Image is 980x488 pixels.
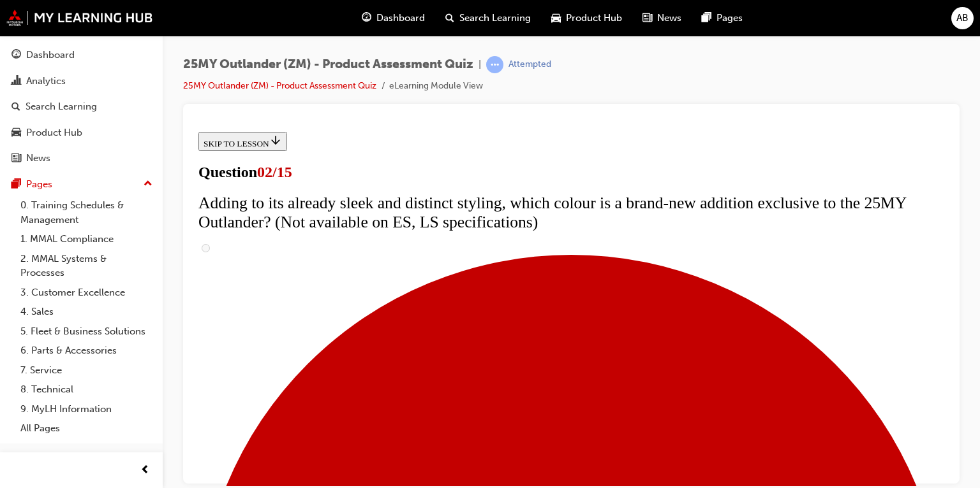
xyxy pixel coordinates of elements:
[389,79,483,94] li: eLearning Module View
[140,463,150,478] span: prev-icon
[541,5,632,31] a: car-iconProduct Hub
[5,43,158,67] a: Dashboard
[11,76,21,87] span: chart-icon
[5,95,158,118] a: Search Learning
[26,177,52,192] div: Pages
[15,302,158,322] a: 4. Sales
[509,59,551,71] div: Attempted
[951,7,974,29] button: AB
[144,176,152,192] span: up-icon
[956,11,969,25] span: AB
[445,10,454,26] span: search-icon
[352,5,435,31] a: guage-iconDashboard
[26,74,66,89] div: Analytics
[376,11,425,25] span: Dashboard
[11,101,20,113] span: search-icon
[15,361,158,380] a: 7. Service
[642,10,652,26] span: news-icon
[459,11,531,25] span: Search Learning
[15,399,158,419] a: 9. MyLH Information
[15,322,158,341] a: 5. Fleet & Business Solutions
[5,41,158,173] button: DashboardAnalyticsSearch LearningProduct HubNews
[15,196,158,229] a: 0. Training Schedules & Management
[26,126,82,140] div: Product Hub
[5,173,158,196] button: Pages
[15,419,158,438] a: All Pages
[5,147,158,170] a: News
[11,127,21,139] span: car-icon
[15,249,158,283] a: 2. MMAL Systems & Processes
[551,10,561,26] span: car-icon
[486,56,503,73] span: learningRecordVerb_ATTEMPT-icon
[5,121,158,145] a: Product Hub
[566,11,622,25] span: Product Hub
[15,283,158,303] a: 3. Customer Excellence
[15,380,158,399] a: 8. Technical
[435,5,541,31] a: search-iconSearch Learning
[5,69,158,93] a: Analytics
[479,57,481,72] span: |
[632,5,692,31] a: news-iconNews
[11,179,21,190] span: pages-icon
[702,10,711,26] span: pages-icon
[362,10,371,26] span: guage-icon
[15,341,158,361] a: 6. Parts & Accessories
[26,99,97,114] div: Search Learning
[5,5,94,24] button: SKIP TO LESSON
[6,10,153,26] img: mmal
[11,50,21,61] span: guage-icon
[26,48,75,62] div: Dashboard
[716,11,743,25] span: Pages
[183,80,376,91] a: 25MY Outlander (ZM) - Product Assessment Quiz
[15,229,158,249] a: 1. MMAL Compliance
[10,12,89,22] span: SKIP TO LESSON
[183,57,473,72] span: 25MY Outlander (ZM) - Product Assessment Quiz
[657,11,681,25] span: News
[692,5,753,31] a: pages-iconPages
[26,151,50,166] div: News
[11,153,21,164] span: news-icon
